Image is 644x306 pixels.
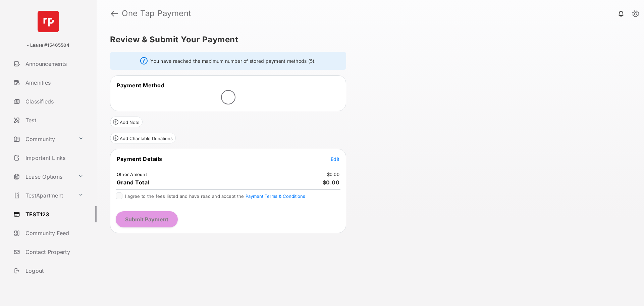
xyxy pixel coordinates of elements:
a: Classifieds [11,93,97,110]
h5: Review & Submit Your Payment [110,36,625,44]
button: I agree to the fees listed and have read and accept the [246,193,305,199]
span: Grand Total [117,179,149,186]
button: Add Charitable Donations [110,133,176,143]
strong: One Tap Payment [122,9,192,17]
span: $0.00 [323,179,340,186]
a: Important Links [11,150,86,166]
a: Announcements [11,56,97,72]
a: Amenities [11,75,97,91]
a: Lease Options [11,169,75,185]
a: TestApartment [11,187,75,204]
span: Payment Method [117,82,164,89]
a: Community Feed [11,225,97,241]
button: Add Note [110,117,143,127]
td: $0.00 [327,171,340,177]
span: Payment Details [117,156,162,162]
img: svg+xml;base64,PHN2ZyB4bWxucz0iaHR0cDovL3d3dy53My5vcmcvMjAwMC9zdmciIHdpZHRoPSI2NCIgaGVpZ2h0PSI2NC... [38,11,59,32]
button: Submit Payment [116,211,178,227]
button: Edit [331,156,339,162]
a: Contact Property [11,244,97,260]
a: Community [11,131,75,147]
td: Other Amount [116,171,147,177]
div: You have reached the maximum number of stored payment methods (5). [110,52,346,70]
span: Edit [331,156,339,162]
p: - Lease #15465504 [27,42,69,49]
a: TEST123 [11,206,97,222]
span: I agree to the fees listed and have read and accept the [125,193,305,199]
a: Logout [11,263,97,279]
a: Test [11,112,97,128]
